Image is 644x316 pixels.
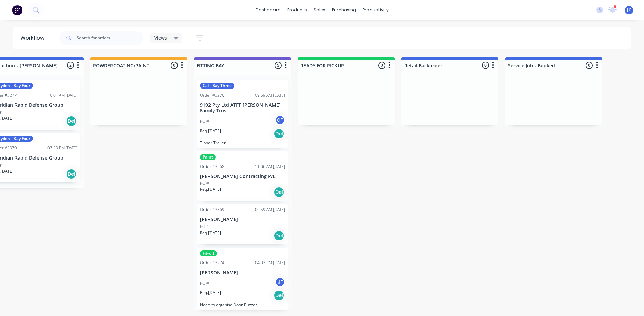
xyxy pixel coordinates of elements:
[200,154,216,160] div: Paint
[200,224,209,230] p: PO #
[77,31,143,45] input: Search for orders...
[273,290,284,301] div: Del
[197,80,288,148] div: Cal - Bay ThreeOrder #327609:59 AM [DATE]9192 Pty Ltd ATFT [PERSON_NAME] Family TrustPO #CTReq.[D...
[47,145,77,151] div: 07:53 PM [DATE]
[200,186,221,192] p: Req. [DATE]
[47,92,77,98] div: 10:01 AM [DATE]
[154,34,167,41] span: Views
[284,5,310,15] div: products
[200,140,285,145] p: Tipper Trailer
[197,204,288,244] div: Order #336906:59 AM [DATE][PERSON_NAME]PO #Req.[DATE]Del
[200,118,209,125] p: PO #
[200,217,285,222] p: [PERSON_NAME]
[275,277,285,287] div: JF
[200,280,209,286] p: PO #
[627,7,631,13] span: JC
[200,250,217,256] div: Fit-off
[255,260,285,266] div: 04:03 PM [DATE]
[359,5,392,15] div: productivity
[310,5,329,15] div: sales
[273,187,284,198] div: Del
[200,207,224,213] div: Order #3369
[200,174,285,179] p: [PERSON_NAME] Contracting P/L
[200,83,234,89] div: Cal - Bay Three
[275,115,285,125] div: CT
[273,128,284,139] div: Del
[255,207,285,213] div: 06:59 AM [DATE]
[200,230,221,236] p: Req. [DATE]
[200,164,224,170] div: Order #3268
[329,5,359,15] div: purchasing
[273,230,284,241] div: Del
[200,270,285,276] p: [PERSON_NAME]
[200,290,221,296] p: Req. [DATE]
[255,164,285,170] div: 11:06 AM [DATE]
[20,34,48,42] div: Workflow
[200,128,221,134] p: Req. [DATE]
[66,169,77,179] div: Del
[200,260,224,266] div: Order #3274
[197,248,288,310] div: Fit-offOrder #327404:03 PM [DATE][PERSON_NAME]PO #JFReq.[DATE]DelNeed to organise Door Buzzer
[252,5,284,15] a: dashboard
[12,5,22,15] img: Factory
[66,116,77,127] div: Del
[197,151,288,201] div: PaintOrder #326811:06 AM [DATE][PERSON_NAME] Contracting P/LPO #Req.[DATE]Del
[200,180,209,186] p: PO #
[200,302,285,307] p: Need to organise Door Buzzer
[255,92,285,98] div: 09:59 AM [DATE]
[200,102,285,114] p: 9192 Pty Ltd ATFT [PERSON_NAME] Family Trust
[200,92,224,98] div: Order #3276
